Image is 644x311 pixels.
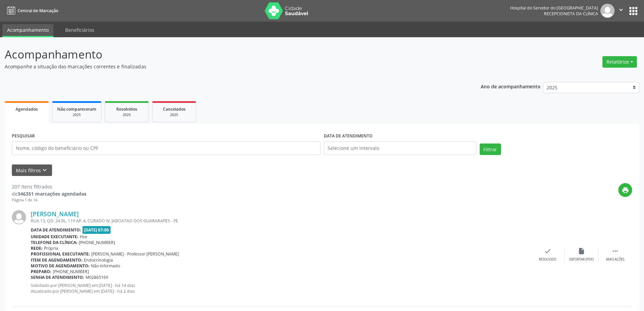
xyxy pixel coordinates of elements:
[91,251,179,257] span: [PERSON_NAME] - Professor [PERSON_NAME]
[157,112,191,117] div: 2025
[31,257,82,263] b: Item de agendamento:
[18,8,58,14] span: Central de Marcação
[31,218,531,224] div: RUA 13, QD. 24 BL. 119 AP. 4, CURADO IV, JABOATAO DOS GUARARAPES - PE
[31,245,43,251] b: Rede:
[2,24,53,37] a: Acompanhamento
[31,234,78,240] b: Unidade executante:
[481,82,541,90] p: Ano de acompanhamento
[12,210,26,224] img: img
[53,269,89,274] span: [PHONE_NUMBER]
[324,141,476,155] input: Selecione um intervalo
[602,56,637,68] button: Relatórios
[44,245,58,251] span: Própria
[615,4,627,18] button: 
[86,274,108,280] span: M02865169
[627,5,639,17] button: apps
[12,164,52,176] button: Mais filtroskeyboard_arrow_down
[41,166,48,174] i: keyboard_arrow_down
[163,106,186,112] span: Cancelados
[12,141,320,155] input: Nome, código do beneficiário ou CPF
[12,197,87,203] div: Página 1 de 14
[91,263,120,269] span: Não informado
[31,274,84,280] b: Senha de atendimento:
[606,257,624,262] div: Mais ações
[57,106,96,112] span: Não compareceram
[480,143,501,155] button: Filtrar
[618,183,632,197] button: print
[12,183,87,190] div: 207 itens filtrados
[18,191,87,197] strong: 346351 marcações agendadas
[79,240,115,245] span: [PHONE_NUMBER]
[324,131,373,141] label: DATA DE ATENDIMENTO
[116,106,137,112] span: Resolvidos
[31,251,90,257] b: Profissional executante:
[16,106,38,112] span: Agendados
[510,5,598,11] div: Hospital do Servidor do [GEOGRAPHIC_DATA]
[84,257,113,263] span: Endocrinologia
[61,24,99,36] a: Beneficiários
[622,186,629,194] i: print
[5,63,449,70] p: Acompanhe a situação das marcações correntes e finalizadas
[31,283,531,294] p: Solicitado por [PERSON_NAME] em [DATE] - há 14 dias Atualizado por [PERSON_NAME] em [DATE] - há 2...
[31,263,90,269] b: Motivo de agendamento:
[12,131,35,141] label: PESQUISAR
[31,227,81,233] b: Data de atendimento:
[110,112,144,117] div: 2025
[544,11,598,17] span: Recepcionista da clínica
[569,257,594,262] div: Exportar (PDF)
[612,247,619,255] i: 
[31,269,51,274] b: Preparo:
[57,112,96,117] div: 2025
[12,190,87,197] div: de
[544,247,551,255] i: check
[80,234,87,240] span: Hse
[617,6,625,14] i: 
[539,257,556,262] div: Resolvido
[31,240,77,245] b: Telefone da clínica:
[82,226,111,234] span: [DATE] 07:00
[600,4,615,18] img: img
[31,210,79,218] a: [PERSON_NAME]
[5,46,449,63] p: Acompanhamento
[5,5,58,16] a: Central de Marcação
[578,247,585,255] i: insert_drive_file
